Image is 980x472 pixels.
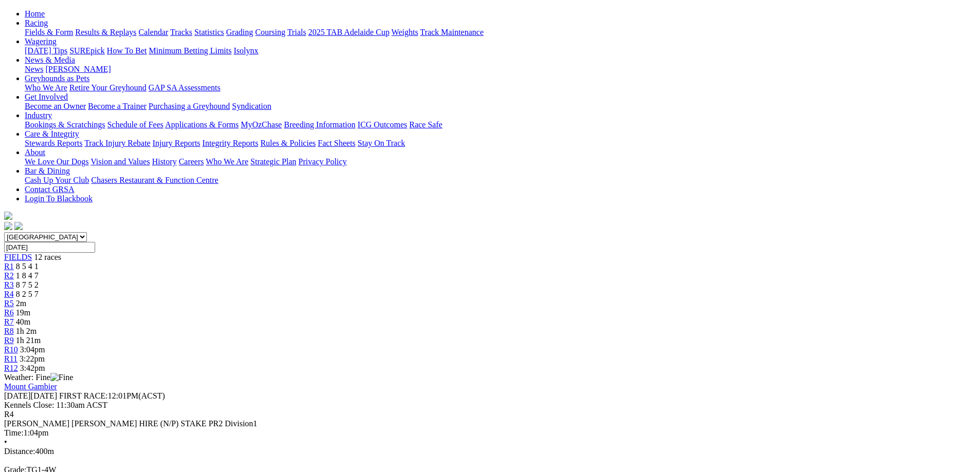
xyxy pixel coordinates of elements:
a: R4 [4,290,14,298]
a: About [25,148,45,157]
a: Become a Trainer [88,102,147,110]
div: Greyhounds as Pets [25,83,976,92]
span: • [4,438,7,446]
a: Bookings & Scratchings [25,120,105,129]
a: Careers [179,157,204,166]
a: Breeding Information [284,120,355,129]
a: Isolynx [234,46,258,55]
a: Purchasing a Greyhound [149,102,230,110]
a: Track Maintenance [420,28,484,36]
div: 400m [4,447,976,456]
a: R12 [4,364,18,372]
a: Weights [391,28,418,36]
span: R2 [4,271,14,280]
a: Privacy Policy [298,157,347,166]
img: Fine [50,373,73,382]
a: ICG Outcomes [358,120,407,129]
span: R8 [4,327,14,335]
a: Tracks [170,28,192,36]
span: 1h 21m [16,336,41,345]
span: R4 [4,410,14,419]
div: Wagering [25,46,976,55]
span: FIRST RACE: [59,391,108,400]
a: Schedule of Fees [107,120,163,129]
a: GAP SA Assessments [149,83,221,92]
a: [DATE] Tips [25,46,67,55]
a: Rules & Policies [260,139,316,147]
a: Chasers Restaurant & Function Centre [91,176,218,184]
a: 2025 TAB Adelaide Cup [308,28,389,36]
a: Grading [226,28,253,36]
div: Kennels Close: 11:30am ACST [4,401,976,410]
a: Injury Reports [152,139,200,147]
span: R7 [4,317,14,326]
div: [PERSON_NAME] [PERSON_NAME] HIRE (N/P) STAKE PR2 Division1 [4,419,976,428]
a: Bar & Dining [25,166,70,175]
span: 3:22pm [20,354,45,363]
a: R9 [4,336,14,345]
a: Fact Sheets [318,139,355,147]
span: 1 8 4 7 [16,271,39,280]
a: R3 [4,280,14,289]
div: News & Media [25,65,976,74]
div: About [25,157,976,166]
a: R10 [4,345,18,354]
a: We Love Our Dogs [25,157,88,166]
a: Race Safe [409,120,442,129]
a: Login To Blackbook [25,194,93,203]
span: R1 [4,262,14,271]
a: Home [25,9,45,18]
a: Track Injury Rebate [84,139,150,147]
a: Minimum Betting Limits [149,46,231,55]
a: Syndication [232,102,271,110]
div: Industry [25,120,976,129]
a: Get Involved [25,92,68,101]
a: Who We Are [206,157,248,166]
a: Results & Replays [75,28,136,36]
a: Stay On Track [358,139,405,147]
a: MyOzChase [241,120,282,129]
div: Care & Integrity [25,139,976,148]
a: Stewards Reports [25,139,82,147]
a: Applications & Forms [165,120,239,129]
div: Get Involved [25,102,976,111]
a: Integrity Reports [202,139,258,147]
a: Become an Owner [25,102,86,110]
a: How To Bet [107,46,147,55]
a: Industry [25,111,52,120]
a: History [152,157,176,166]
a: Retire Your Greyhound [69,83,147,92]
a: [PERSON_NAME] [45,65,111,73]
input: Select date [4,242,95,253]
img: facebook.svg [4,222,12,230]
a: Racing [25,18,48,27]
a: Cash Up Your Club [25,176,89,184]
span: 2m [16,299,26,308]
a: Greyhounds as Pets [25,74,90,83]
a: Coursing [255,28,286,36]
span: [DATE] [4,391,57,400]
a: Contact GRSA [25,185,74,194]
span: Weather: Fine [4,373,73,382]
a: Fields & Form [25,28,73,36]
a: Calendar [138,28,168,36]
span: 8 2 5 7 [16,290,39,298]
span: 1h 2m [16,327,37,335]
span: 3:42pm [20,364,45,372]
a: R11 [4,354,17,363]
a: Trials [287,28,306,36]
img: logo-grsa-white.png [4,212,12,220]
a: FIELDS [4,253,32,261]
div: Bar & Dining [25,176,976,185]
a: R5 [4,299,14,308]
span: 40m [16,317,30,326]
a: News & Media [25,55,75,64]
a: Wagering [25,37,57,46]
